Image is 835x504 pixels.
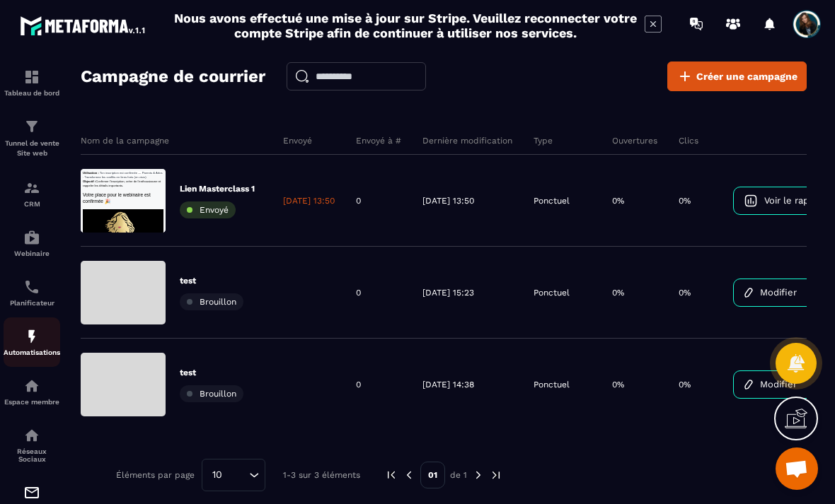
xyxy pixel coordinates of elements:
[679,195,691,206] p: 0%
[4,416,60,474] a: social-networksocial-networkRéseaux Sociaux
[180,275,243,286] p: test
[283,195,335,206] p: [DATE] 13:50
[744,194,757,207] img: icon
[4,250,60,257] p: Webinaire
[4,139,60,158] p: Tunnel de vente Site web
[356,379,361,390] p: 0
[534,195,570,206] p: Ponctuel
[612,287,624,298] p: 0%
[227,467,246,483] input: Search for option
[385,469,398,481] img: prev
[23,484,40,501] img: email
[23,328,40,345] img: automations
[744,288,753,298] img: icon
[4,218,60,268] a: automationsautomationsWebinaire
[776,447,818,490] div: Ouvrir le chat
[283,135,312,146] p: Envoyé
[534,135,553,146] p: Type
[116,470,195,480] p: Éléments par page
[679,379,691,390] p: 0%
[23,180,40,197] img: formation
[760,287,797,298] span: Modifier
[20,13,147,38] img: logo
[4,268,60,317] a: schedulerschedulerPlanificateur
[764,195,827,206] span: Voir le rapport
[283,470,360,480] p: 1-3 sur 3 éléments
[4,169,60,218] a: formationformationCRM
[200,297,236,307] span: Brouillon
[420,462,445,488] p: 01
[23,427,40,444] img: social-network
[422,287,474,298] p: [DATE] 15:23
[23,377,40,394] img: automations
[4,299,60,307] p: Planificateur
[490,469,502,481] img: next
[7,8,273,33] span: Ton inscription est confirmée — Parents & Ados : Transformez les conflits en liens forts (en visio)
[356,135,401,146] p: Envoyé à #
[200,205,229,215] span: Envoyé
[23,279,40,295] img: scheduler
[744,380,753,389] img: icon
[472,469,485,481] img: next
[612,135,657,146] p: Ouvertures
[200,389,236,399] span: Brouillon
[4,200,60,208] p: CRM
[356,195,361,206] p: 0
[23,69,40,86] img: formation
[207,467,227,483] span: 10
[422,195,474,206] p: [DATE] 13:50
[7,35,276,62] p: Confirmer l’inscription, créer de l’enthousiasme et rappeler les détails importants.
[4,107,60,169] a: formationformationTunnel de vente Site web
[679,287,691,298] p: 0%
[7,76,276,120] p: Votre place pour le webinaire est confirmée 🎉
[4,398,60,406] p: Espace membre
[81,135,169,146] p: Nom de la campagne
[696,69,797,83] span: Créer une campagne
[760,379,797,389] span: Modifier
[4,367,60,416] a: automationsautomationsEspace membre
[422,135,512,146] p: Dernière modification
[356,287,361,298] p: 0
[4,447,60,463] p: Réseaux Sociaux
[4,317,60,367] a: automationsautomationsAutomatisations
[7,35,50,47] strong: Objectif :
[180,183,255,194] p: Lien Masterclass 1
[612,379,624,390] p: 0%
[667,61,807,91] a: Créer une campagne
[7,8,61,19] strong: Utilisation :
[23,118,40,135] img: formation
[534,379,570,390] p: Ponctuel
[4,58,60,107] a: formationformationTableau de bord
[422,379,474,390] p: [DATE] 14:38
[173,11,638,40] h2: Nous avons effectué une mise à jour sur Stripe. Veuillez reconnecter votre compte Stripe afin de ...
[4,348,60,356] p: Automatisations
[4,89,60,97] p: Tableau de bord
[23,229,40,246] img: automations
[679,135,698,146] p: Clics
[450,469,467,481] p: de 1
[403,469,415,481] img: prev
[534,287,570,298] p: Ponctuel
[612,195,624,206] p: 0%
[180,367,243,378] p: test
[202,459,265,491] div: Search for option
[81,62,265,90] h2: Campagne de courrier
